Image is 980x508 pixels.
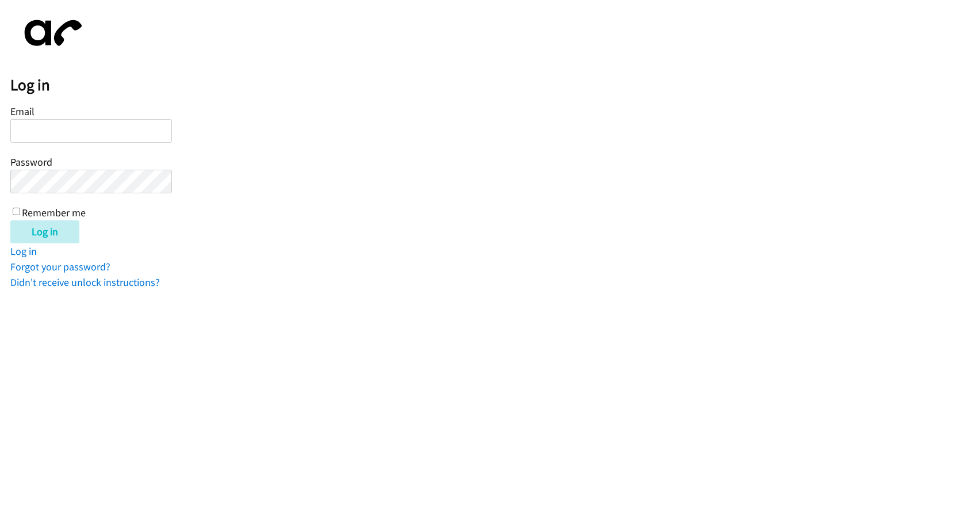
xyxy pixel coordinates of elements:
a: Forgot your password? [10,260,110,273]
label: Password [10,155,52,169]
h2: Log in [10,75,980,95]
label: Remember me [22,206,86,219]
input: Log in [10,220,79,243]
img: aphone-8a226864a2ddd6a5e75d1ebefc011f4aa8f32683c2d82f3fb0802fe031f96514.svg [10,10,91,56]
label: Email [10,105,35,118]
a: Didn't receive unlock instructions? [10,276,160,289]
a: Log in [10,245,37,258]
